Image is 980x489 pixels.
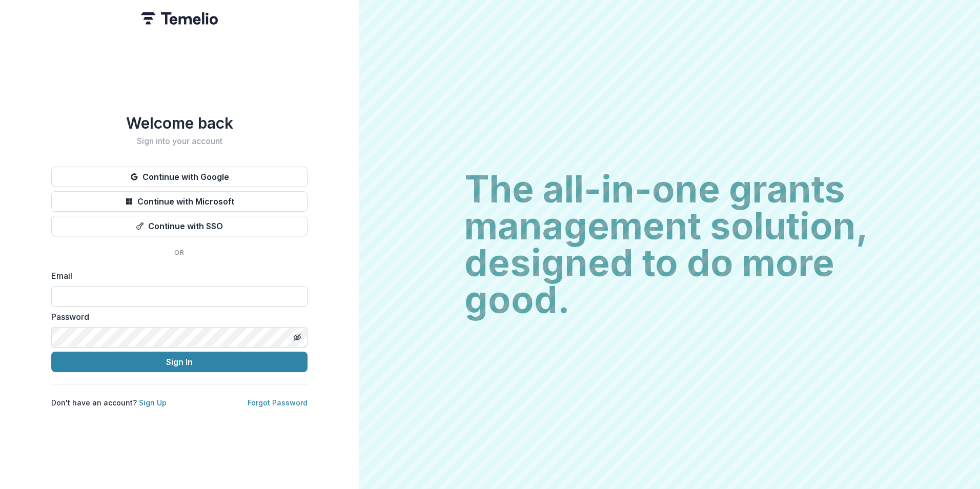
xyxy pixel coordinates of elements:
button: Continue with Microsoft [51,191,308,212]
a: Sign Up [139,398,167,407]
label: Password [51,311,301,323]
button: Sign In [51,352,308,372]
img: Temelio [141,12,218,25]
a: Forgot Password [248,398,308,407]
button: Continue with SSO [51,216,308,236]
button: Continue with Google [51,167,308,187]
button: Toggle password visibility [289,329,305,345]
p: Don't have an account? [51,397,167,408]
h2: Sign into your account [51,136,308,146]
h1: Welcome back [51,114,308,132]
label: Email [51,270,301,282]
